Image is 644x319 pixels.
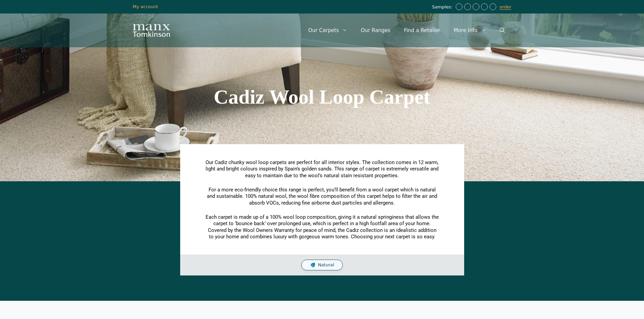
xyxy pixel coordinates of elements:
a: My account [133,4,158,9]
a: More Info [447,20,493,41]
p: Each carpet is made up of a 100% wool loop composition, giving it a natural springiness that allo... [206,214,439,240]
a: Our Ranges [354,20,397,41]
a: Find a Retailer [397,20,447,41]
h1: Cadiz Wool Loop Carpet [133,87,511,107]
a: Open Search Bar [493,20,511,41]
img: Manx Tomkinson [133,24,170,37]
span: Samples: [432,4,454,10]
span: Natural [318,262,334,268]
span: Our Cadiz chunky wool loop carpets are perfect for all interior styles. The collection comes in 1... [206,159,438,179]
p: For a more eco-friendly choice this range is perfect, you’ll benefit from a wool carpet which is ... [206,187,439,207]
a: order [500,4,511,10]
nav: Primary [302,20,511,41]
a: Our Carpets [302,20,354,41]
